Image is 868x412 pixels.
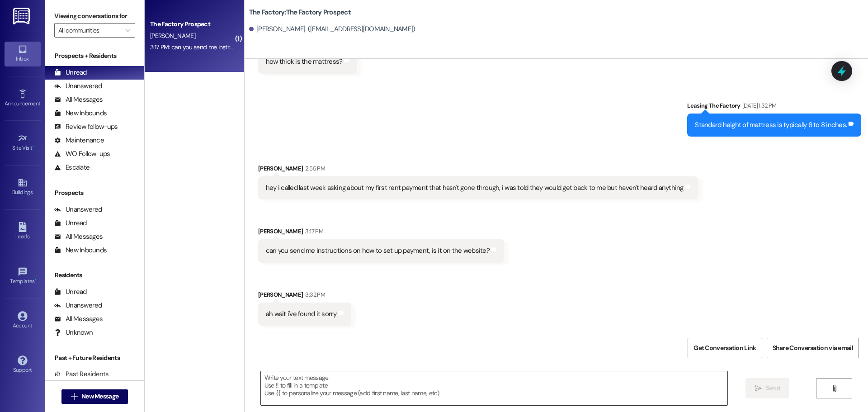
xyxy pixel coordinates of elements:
[54,122,118,132] div: Review follow-ups
[45,188,144,198] div: Prospects
[266,57,343,66] div: how thick is the mattress?
[40,99,42,105] span: •
[54,328,93,337] div: Unknown
[249,8,351,17] b: The Factory: The Factory Prospect
[35,277,36,283] span: •
[266,183,684,193] div: hey i called last week asking about my first rent payment that hasn't gone through, i was told th...
[45,51,144,61] div: Prospects + Residents
[258,227,504,239] div: [PERSON_NAME]
[755,385,762,392] i: 
[5,308,41,333] a: Account
[5,219,41,244] a: Leads
[831,385,838,392] i: 
[249,24,415,34] div: [PERSON_NAME]. ([EMAIL_ADDRESS][DOMAIN_NAME])
[767,338,859,358] button: Share Conversation via email
[5,353,41,377] a: Support
[58,23,121,38] input: All communities
[5,42,41,66] a: Inbox
[695,120,847,130] div: Standard height of mattress is typically 6 to 8 inches.
[54,68,87,77] div: Unread
[54,369,109,379] div: Past Residents
[693,343,756,353] span: Get Conversation Link
[303,227,323,236] div: 3:17 PM
[54,218,87,228] div: Unread
[266,309,337,319] div: ah wait i've found it sorry
[54,149,110,159] div: WO Follow-ups
[303,164,325,173] div: 2:55 PM
[45,353,144,363] div: Past + Future Residents
[687,101,861,114] div: Leasing The Factory
[54,95,103,104] div: All Messages
[54,136,104,145] div: Maintenance
[150,43,374,51] div: 3:17 PM: can you send me instructions on how to set up payment, is it on the website?
[5,175,41,199] a: Buildings
[150,19,234,29] div: The Factory Prospect
[54,246,107,255] div: New Inbounds
[125,27,130,34] i: 
[54,163,90,172] div: Escalate
[54,287,87,297] div: Unread
[54,109,107,118] div: New Inbounds
[54,81,102,91] div: Unanswered
[5,131,41,155] a: Site Visit •
[61,389,128,404] button: New Message
[54,301,102,310] div: Unanswered
[33,143,34,150] span: •
[150,32,195,40] span: [PERSON_NAME]
[54,9,135,23] label: Viewing conversations for
[81,392,118,401] span: New Message
[740,101,777,110] div: [DATE] 1:32 PM
[303,290,325,299] div: 3:32 PM
[258,164,698,176] div: [PERSON_NAME]
[688,338,762,358] button: Get Conversation Link
[45,270,144,280] div: Residents
[258,290,351,303] div: [PERSON_NAME]
[54,232,103,242] div: All Messages
[54,314,103,324] div: All Messages
[766,384,780,393] span: Send
[266,246,490,256] div: can you send me instructions on how to set up payment, is it on the website?
[71,393,78,400] i: 
[745,378,789,398] button: Send
[13,8,32,24] img: ResiDesk Logo
[5,264,41,289] a: Templates •
[54,205,102,214] div: Unanswered
[773,343,853,353] span: Share Conversation via email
